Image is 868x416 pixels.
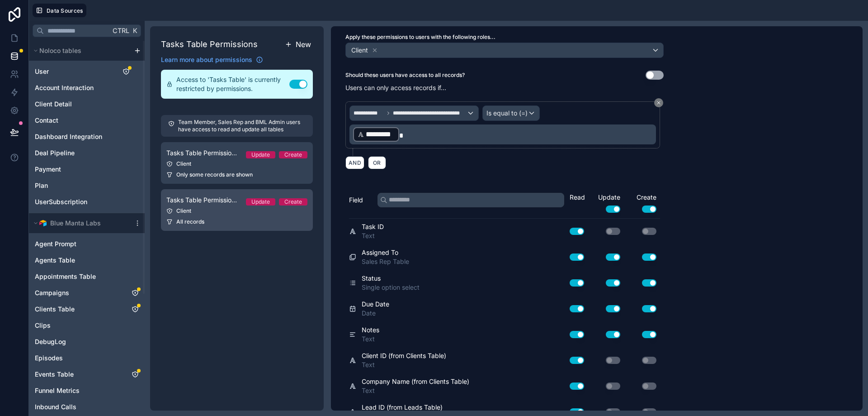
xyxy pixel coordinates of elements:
div: Create [284,198,302,206]
div: Agent Prompt [31,237,143,251]
a: Contact [35,116,112,125]
span: Task ID [362,222,384,231]
button: OR [368,156,386,169]
div: Create [624,193,660,213]
a: Appointments Table [35,272,121,281]
a: Tasks Table Permission 1UpdateCreateClientOnly some records are shown [161,142,313,184]
a: Inbound Calls [35,402,121,411]
span: Campaigns [35,288,69,297]
a: Payment [35,165,112,174]
a: Clips [35,321,121,330]
div: Update [588,193,624,213]
div: Episodes [31,351,143,365]
div: Clips [31,318,143,333]
span: DebugLog [35,337,66,346]
div: Appointments Table [31,269,143,284]
span: Field [349,196,363,205]
a: Clients Table [35,305,121,314]
span: Plan [35,181,48,190]
div: Clients Table [31,302,143,316]
span: Data Sources [47,7,83,14]
span: Events Table [35,370,74,379]
span: Clients Table [35,305,75,314]
span: Date [362,309,389,318]
span: Agents Table [35,256,75,265]
div: Agents Table [31,253,143,268]
span: Assigned To [362,248,409,257]
span: Single option select [362,283,420,292]
span: Clips [35,321,51,330]
p: Team Member, Sales Rep and BML Admin users have access to read and update all tables [178,119,306,133]
div: Inbound Calls [31,400,143,414]
span: OR [371,159,383,166]
span: Noloco tables [39,46,81,55]
a: Campaigns [35,288,121,297]
span: Account Interaction [35,83,94,92]
a: Episodes [35,354,121,363]
span: Text [362,335,379,344]
button: Client [345,43,664,58]
div: DebugLog [31,335,143,349]
span: Deal Pipeline [35,148,75,158]
span: Text [362,386,469,395]
a: Agent Prompt [35,239,121,249]
span: Tasks Table Permission 1 [166,148,239,158]
div: User [31,64,143,79]
div: Client [166,207,307,215]
span: Notes [362,325,379,335]
button: New [283,37,313,52]
div: Funnel Metrics [31,383,143,398]
button: Airtable LogoBlue Manta Labs [31,217,130,230]
span: Is equal to (=) [486,109,528,118]
h1: Tasks Table Permissions [161,38,258,51]
a: Events Table [35,370,121,379]
a: Account Interaction [35,83,112,92]
a: User [35,67,112,76]
span: All records [176,218,204,225]
a: Client Detail [35,100,112,109]
div: Update [251,198,270,206]
div: Client [166,160,307,167]
a: DebugLog [35,337,121,346]
a: Dashboard Integration [35,132,112,141]
span: New [296,39,311,50]
span: Payment [35,165,61,174]
span: Episodes [35,354,63,363]
button: AND [345,156,364,169]
button: Data Sources [33,4,86,17]
p: Users can only access records if... [345,83,664,92]
div: Events Table [31,367,143,382]
div: Read [570,193,588,202]
span: Due Date [362,300,389,309]
button: Noloco tables [31,44,130,57]
label: Should these users have access to all records? [345,72,465,79]
img: Airtable Logo [39,220,47,227]
div: Payment [31,162,143,177]
a: Deal Pipeline [35,148,112,158]
span: Funnel Metrics [35,386,80,395]
span: K [132,28,138,34]
span: Appointments Table [35,272,96,281]
span: Lead ID (from Leads Table) [362,403,443,412]
span: Blue Manta Labs [50,219,101,228]
label: Apply these permissions to users with the following roles... [345,33,664,41]
div: Contact [31,113,143,128]
a: Plan [35,181,112,190]
div: Deal Pipeline [31,146,143,160]
span: Access to 'Tasks Table' is currently restricted by permissions. [176,75,289,93]
a: Agents Table [35,256,121,265]
span: Ctrl [112,25,130,36]
div: Campaigns [31,286,143,300]
div: Plan [31,178,143,193]
span: Contact [35,116,58,125]
a: UserSubscription [35,197,112,206]
span: Text [362,360,446,369]
div: Update [251,151,270,158]
span: Agent Prompt [35,239,76,249]
span: Client [351,46,368,55]
span: Only some records are shown [176,171,253,178]
a: Funnel Metrics [35,386,121,395]
span: Client ID (from Clients Table) [362,351,446,360]
span: Status [362,274,420,283]
div: Account Interaction [31,81,143,95]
